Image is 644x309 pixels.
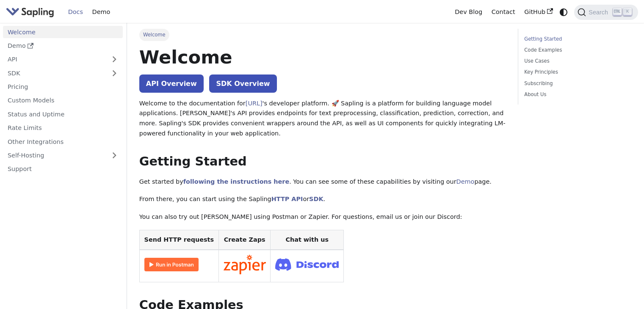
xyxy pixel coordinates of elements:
[271,196,303,202] a: HTTP API
[106,53,123,66] button: Expand sidebar category 'API'
[271,230,344,250] th: Chat with us
[3,81,123,93] a: Pricing
[524,91,629,99] a: About Us
[139,177,506,187] p: Get started by . You can see some of these capabilities by visiting our page.
[3,108,123,120] a: Status and Uptime
[139,230,218,250] th: Send HTTP requests
[3,67,106,79] a: SDK
[275,256,339,273] img: Join Discord
[3,94,123,107] a: Custom Models
[3,26,123,38] a: Welcome
[524,46,629,54] a: Code Examples
[88,6,115,19] a: Demo
[64,6,88,19] a: Docs
[218,230,271,250] th: Create Zaps
[520,6,557,19] a: GitHub
[3,122,123,134] a: Rate Limits
[224,255,266,274] img: Connect in Zapier
[524,68,629,76] a: Key Principles
[139,29,169,41] span: Welcome
[3,149,123,162] a: Self-Hosting
[456,178,475,185] a: Demo
[574,5,638,20] button: Search (Ctrl+K)
[3,135,123,148] a: Other Integrations
[3,40,123,52] a: Demo
[209,74,276,93] a: SDK Overview
[139,212,506,222] p: You can also try out [PERSON_NAME] using Postman or Zapier. For questions, email us or join our D...
[3,53,106,66] a: API
[139,154,506,169] h2: Getting Started
[623,8,632,16] kbd: K
[139,99,506,139] p: Welcome to the documentation for 's developer platform. 🚀 Sapling is a platform for building lang...
[6,6,54,18] img: Sapling.ai
[139,194,506,204] p: From there, you can start using the Sapling or .
[139,74,204,93] a: API Overview
[524,80,629,88] a: Subscribing
[106,67,123,79] button: Expand sidebar category 'SDK'
[183,178,289,185] a: following the instructions here
[144,258,199,271] img: Run in Postman
[524,35,629,43] a: Getting Started
[139,46,506,69] h1: Welcome
[524,57,629,65] a: Use Cases
[3,163,123,175] a: Support
[139,29,506,41] nav: Breadcrumbs
[6,6,57,18] a: Sapling.ai
[558,6,570,18] button: Switch between dark and light mode (currently system mode)
[586,9,613,16] span: Search
[246,100,263,107] a: [URL]
[487,6,520,19] a: Contact
[450,6,486,19] a: Dev Blog
[309,196,323,202] a: SDK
